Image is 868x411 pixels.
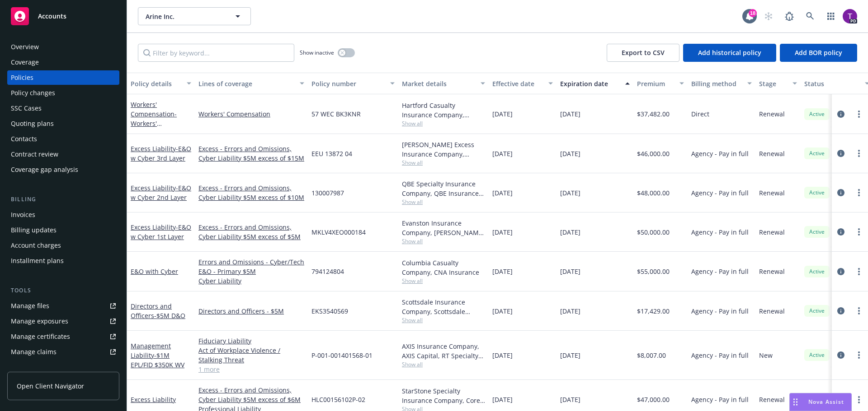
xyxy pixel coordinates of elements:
[854,187,864,198] a: more
[402,79,475,88] div: Market details
[560,395,580,404] span: [DATE]
[311,306,348,316] span: EKS3540569
[146,12,224,21] span: Arine Inc.
[7,208,119,222] a: Invoices
[808,351,826,359] span: Active
[835,109,846,120] a: circleInformation
[759,79,787,88] div: Stage
[808,307,826,315] span: Active
[131,395,176,404] a: Excess Liability
[138,7,251,25] button: Arine Inc.
[759,351,773,360] span: New
[198,79,294,88] div: Lines of coverage
[835,226,846,237] a: circleInformation
[402,140,485,159] div: [PERSON_NAME] Excess Insurance Company, [PERSON_NAME] Insurance Group, Amwins
[11,299,49,313] div: Manage files
[402,277,485,285] span: Show all
[38,13,66,20] span: Accounts
[854,266,864,277] a: more
[198,183,304,202] a: Excess - Errors and Omissions, Cyber Liability $5M excess of $10M
[622,48,665,57] span: Export to CSV
[402,120,485,127] span: Show all
[492,188,513,198] span: [DATE]
[198,276,304,286] a: Cyber Liability
[7,286,119,295] div: Tools
[492,109,513,119] span: [DATE]
[131,100,177,137] a: Workers' Compensation
[198,257,304,276] a: Errors and Omissions - Cyber/Tech E&O - Primary $5M
[759,395,785,404] span: Renewal
[843,9,857,23] img: photo
[759,267,785,276] span: Renewal
[11,345,57,359] div: Manage claims
[808,398,844,406] span: Nova Assist
[11,132,37,146] div: Contacts
[560,351,580,360] span: [DATE]
[637,188,670,198] span: $48,000.00
[11,254,64,268] div: Installment plans
[131,184,191,202] a: Excess Liability
[402,316,485,324] span: Show all
[854,109,864,120] a: more
[308,73,398,94] button: Policy number
[131,79,181,88] div: Policy details
[691,109,709,119] span: Direct
[854,226,864,237] a: more
[637,267,670,276] span: $55,000.00
[489,73,557,94] button: Effective date
[780,7,798,25] a: Report a Bug
[131,351,184,369] span: - $1M EPL/FID $350K WV
[198,222,304,241] a: Excess - Errors and Omissions, Cyber Liability $5M excess of $5M
[691,267,749,276] span: Agency - Pay in full
[637,351,666,360] span: $8,007.00
[11,314,68,328] div: Manage exposures
[560,306,580,316] span: [DATE]
[492,306,513,316] span: [DATE]
[492,267,513,276] span: [DATE]
[11,116,54,131] div: Quoting plans
[7,116,119,131] a: Quoting plans
[154,311,185,320] span: - $5M D&O
[749,9,757,17] div: 18
[198,109,304,119] a: Workers' Compensation
[7,70,119,85] a: Policies
[637,109,670,119] span: $37,482.00
[560,227,580,237] span: [DATE]
[11,238,61,253] div: Account charges
[131,144,191,162] a: Excess Liability
[11,329,70,344] div: Manage certificates
[759,227,785,237] span: Renewal
[131,302,185,320] a: Directors and Officers
[688,73,755,94] button: Billing method
[835,350,846,360] a: circleInformation
[808,149,826,157] span: Active
[7,299,119,313] a: Manage files
[854,305,864,316] a: more
[492,395,513,404] span: [DATE]
[11,162,78,177] div: Coverage gap analysis
[7,132,119,146] a: Contacts
[198,346,304,365] a: Act of Workplace Violence / Stalking Threat
[300,49,334,56] span: Show inactive
[835,148,846,159] a: circleInformation
[492,351,513,360] span: [DATE]
[7,345,119,359] a: Manage claims
[755,73,801,94] button: Stage
[11,101,42,115] div: SSC Cases
[560,79,620,88] div: Expiration date
[198,385,304,404] a: Excess - Errors and Omissions, Cyber Liability $5M excess of $6M
[854,148,864,159] a: more
[790,393,801,411] div: Drag to move
[198,336,304,346] a: Fiduciary Liability
[7,4,119,29] a: Accounts
[311,267,344,276] span: 794124804
[7,329,119,344] a: Manage certificates
[492,227,513,237] span: [DATE]
[402,258,485,277] div: Columbia Casualty Company, CNA Insurance
[854,394,864,405] a: more
[637,227,670,237] span: $50,000.00
[398,73,489,94] button: Market details
[402,101,485,120] div: Hartford Casualty Insurance Company, Hartford Insurance Group
[131,110,177,137] span: - Workers' Compensation
[560,188,580,198] span: [DATE]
